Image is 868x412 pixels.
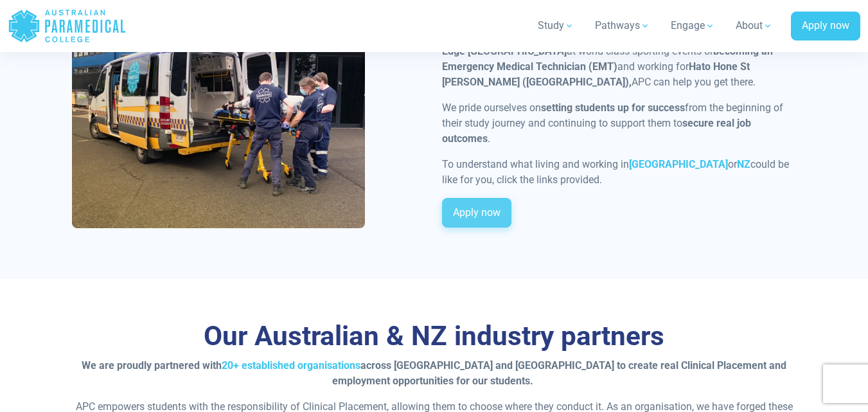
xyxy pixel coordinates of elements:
a: Apply now [442,198,511,228]
p: We pride ourselves on from the beginning of their study journey and continuing to support them to . [442,100,797,147]
strong: We are proudly partnered with across [GEOGRAPHIC_DATA] and [GEOGRAPHIC_DATA] to create real Clini... [82,359,786,387]
a: Apply now [791,12,860,41]
a: Australian Paramedical College [8,5,127,47]
a: [GEOGRAPHIC_DATA] [629,158,728,170]
a: About [728,8,781,44]
h3: Our Australian & NZ industry partners [72,320,797,353]
span: To understand what living and working in or could be like for you, click the links provided. [442,158,789,186]
strong: Hato Hone St [PERSON_NAME] ([GEOGRAPHIC_DATA]), [442,60,750,88]
p: Whether you’re interested in becoming an and working for at world-class sporting events or and wo... [442,28,797,90]
a: Engage [663,8,723,44]
a: Study [530,8,582,44]
strong: setting students up for success [541,102,685,114]
a: 20+ established organisations [222,359,360,372]
a: NZ [737,158,750,170]
a: Pathways [587,8,658,44]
